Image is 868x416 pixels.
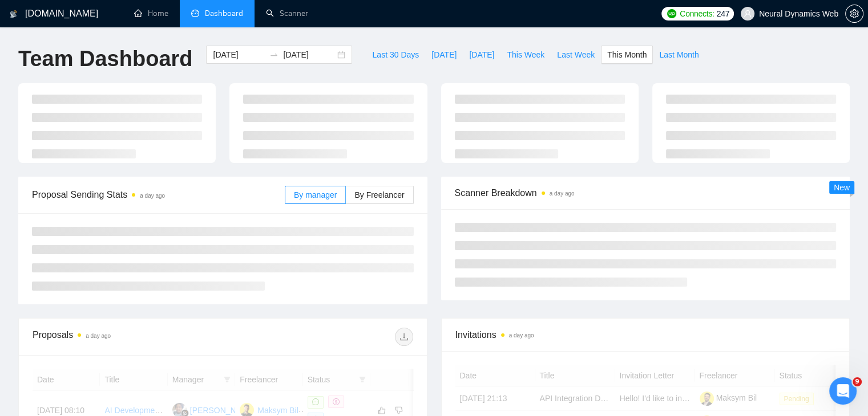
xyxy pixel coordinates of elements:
[469,48,494,61] span: [DATE]
[425,46,463,64] button: [DATE]
[134,9,168,18] a: homeHome
[659,48,699,61] span: Last Month
[551,46,601,64] button: Last Week
[372,48,419,61] span: Last 30 Days
[509,332,534,338] time: a day ago
[191,9,199,17] span: dashboard
[853,377,862,386] span: 9
[266,9,308,18] a: searchScanner
[269,50,278,59] span: swap-right
[269,50,278,59] span: to
[717,7,729,20] span: 247
[33,328,223,346] div: Proposals
[667,9,676,18] img: upwork-logo.png
[205,9,243,18] span: Dashboard
[283,48,335,61] input: End date
[829,377,857,405] iframe: Intercom live chat
[213,48,265,61] input: Start date
[463,46,500,64] button: [DATE]
[557,48,595,61] span: Last Week
[846,9,863,18] span: setting
[86,333,111,339] time: a day ago
[653,46,705,64] button: Last Month
[507,48,544,61] span: This Week
[18,46,192,72] h1: Team Dashboard
[366,46,425,64] button: Last 30 Days
[845,5,863,23] button: setting
[354,190,404,199] span: By Freelancer
[455,186,837,200] span: Scanner Breakdown
[550,190,575,197] time: a day ago
[601,46,653,64] button: This Month
[744,10,752,18] span: user
[500,46,551,64] button: This Week
[680,7,714,20] span: Connects:
[10,5,18,23] img: logo
[140,193,165,199] time: a day ago
[834,183,850,192] span: New
[32,187,285,202] span: Proposal Sending Stats
[294,190,337,199] span: By manager
[607,48,647,61] span: This Month
[431,48,457,61] span: [DATE]
[845,9,863,18] a: setting
[455,328,836,342] span: Invitations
